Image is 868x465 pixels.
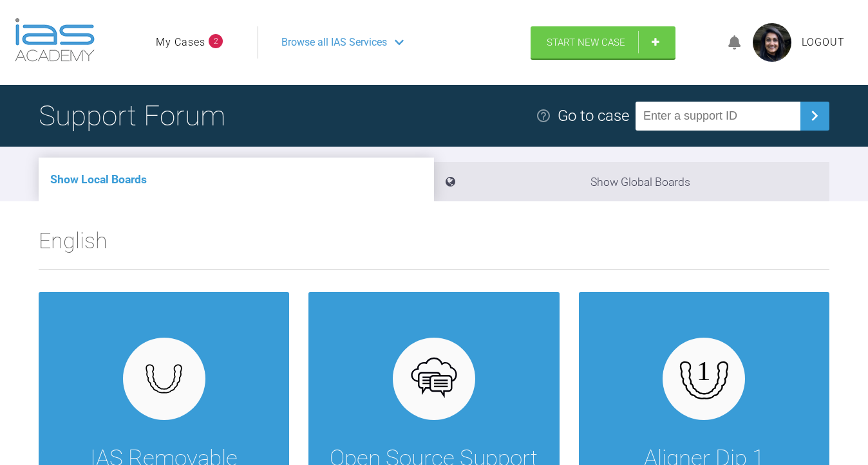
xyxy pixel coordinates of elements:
li: Show Local Boards [39,158,434,201]
img: help.e70b9f3d.svg [536,108,551,123]
img: logo-light.3e3ef733.png [15,18,95,62]
a: Start New Case [531,26,675,59]
img: profile.png [753,23,791,62]
span: Start New Case [547,37,625,48]
input: Enter a support ID [636,102,800,131]
img: opensource.6e495855.svg [410,354,459,404]
img: removables.927eaa4e.svg [139,360,189,397]
li: Show Global Boards [434,162,829,201]
span: Browse all IAS Services [281,34,387,51]
a: My Cases [156,34,205,51]
img: aligner-diploma-1.b1651a58.svg [679,354,729,404]
a: Logout [802,34,845,51]
h2: English [39,223,829,269]
h1: Support Forum [39,93,225,138]
img: chevronRight.28bd32b0.svg [804,105,825,126]
div: Go to case [558,104,629,128]
span: 2 [209,34,223,48]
